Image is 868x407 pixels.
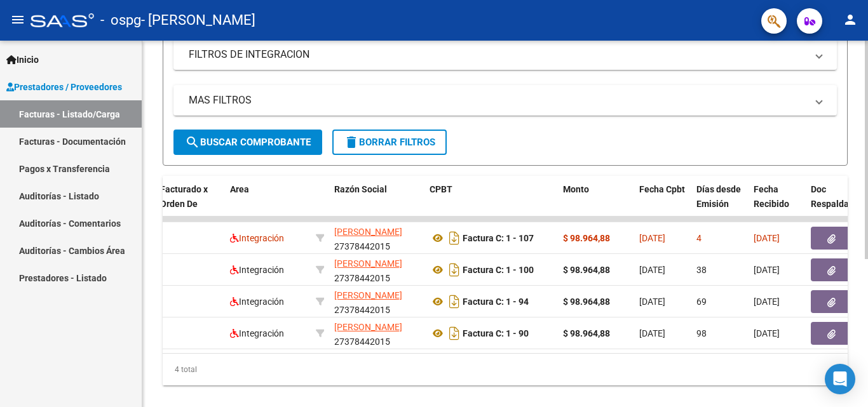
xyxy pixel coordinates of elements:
[334,257,419,283] div: 27378442015
[6,80,122,94] span: Prestadores / Proveedores
[344,137,435,148] span: Borrar Filtros
[463,297,529,307] strong: Factura C: 1 - 94
[334,290,402,300] span: [PERSON_NAME]
[334,227,402,237] span: [PERSON_NAME]
[446,323,463,344] i: Descargar documento
[463,328,529,338] strong: Factura C: 1 - 90
[334,184,387,194] span: Razón Social
[563,184,589,194] span: Monto
[230,328,284,338] span: Integración
[225,176,311,232] datatable-header-cell: Area
[696,233,702,243] span: 4
[825,364,855,394] div: Open Intercom Messenger
[446,228,463,248] i: Descargar documento
[334,320,419,347] div: 27378442015
[230,184,249,194] span: Area
[160,184,208,209] span: Facturado x Orden De
[173,39,837,70] mat-expansion-panel-header: FILTROS DE INTEGRACION
[230,233,284,243] span: Integración
[334,258,402,269] span: [PERSON_NAME]
[141,6,255,34] span: - [PERSON_NAME]
[463,233,534,243] strong: Factura C: 1 - 107
[696,328,707,338] span: 98
[446,260,463,280] i: Descargar documento
[696,265,707,275] span: 38
[691,176,749,232] datatable-header-cell: Días desde Emisión
[344,135,359,150] mat-icon: delete
[185,137,311,148] span: Buscar Comprobante
[463,265,534,275] strong: Factura C: 1 - 100
[558,176,634,232] datatable-header-cell: Monto
[424,176,558,232] datatable-header-cell: CPBT
[754,184,789,209] span: Fecha Recibido
[563,297,610,307] strong: $ 98.964,88
[155,176,225,232] datatable-header-cell: Facturado x Orden De
[563,233,610,243] strong: $ 98.964,88
[754,233,780,243] span: [DATE]
[189,93,806,107] mat-panel-title: MAS FILTROS
[185,135,200,150] mat-icon: search
[334,288,419,315] div: 27378442015
[696,184,741,209] span: Días desde Emisión
[639,233,665,243] span: [DATE]
[563,265,610,275] strong: $ 98.964,88
[563,328,610,338] strong: $ 98.964,88
[100,6,141,34] span: - ospg
[639,265,665,275] span: [DATE]
[696,297,707,307] span: 69
[334,322,402,332] span: [PERSON_NAME]
[843,12,858,27] mat-icon: person
[173,85,837,116] mat-expansion-panel-header: MAS FILTROS
[230,297,284,307] span: Integración
[639,328,665,338] span: [DATE]
[811,184,868,209] span: Doc Respaldatoria
[430,184,452,194] span: CPBT
[754,328,780,338] span: [DATE]
[446,291,463,312] i: Descargar documento
[6,53,39,67] span: Inicio
[230,265,284,275] span: Integración
[163,354,848,385] div: 4 total
[639,297,665,307] span: [DATE]
[329,176,424,232] datatable-header-cell: Razón Social
[173,130,322,155] button: Buscar Comprobante
[639,184,685,194] span: Fecha Cpbt
[634,176,691,232] datatable-header-cell: Fecha Cpbt
[334,225,419,251] div: 27378442015
[749,176,806,232] datatable-header-cell: Fecha Recibido
[332,130,447,155] button: Borrar Filtros
[754,297,780,307] span: [DATE]
[754,265,780,275] span: [DATE]
[10,12,25,27] mat-icon: menu
[189,48,806,62] mat-panel-title: FILTROS DE INTEGRACION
